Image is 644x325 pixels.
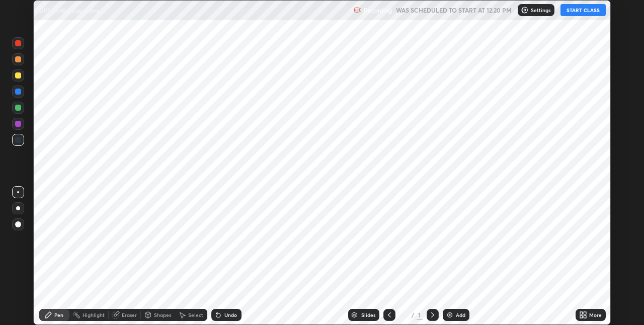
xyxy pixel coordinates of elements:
[521,6,529,14] img: class-settings-icons
[39,6,99,14] p: Differential Equations
[417,310,423,319] div: 1
[399,312,410,318] div: 1
[589,312,602,317] div: More
[364,7,392,14] p: Recording
[412,312,415,318] div: /
[122,312,137,317] div: Eraser
[54,312,63,317] div: Pen
[531,8,550,13] p: Settings
[396,6,512,15] h5: WAS SCHEDULED TO START AT 12:20 PM
[154,312,171,317] div: Shapes
[456,312,465,317] div: Add
[224,312,237,317] div: Undo
[83,312,105,317] div: Highlight
[188,312,203,317] div: Select
[354,6,362,14] img: recording.375f2c34.svg
[446,311,454,319] img: add-slide-button
[560,4,606,16] button: START CLASS
[361,312,375,317] div: Slides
